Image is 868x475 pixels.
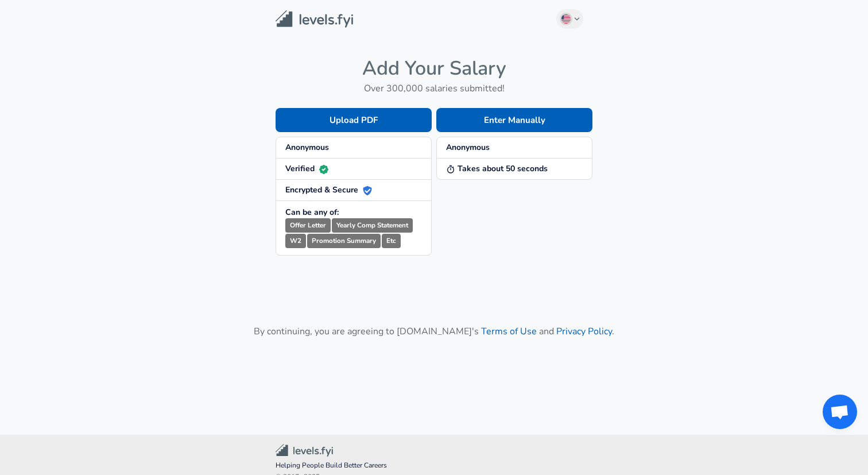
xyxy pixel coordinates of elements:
button: Enter Manually [436,108,592,132]
button: Upload PDF [276,108,432,132]
img: English (US) [561,14,571,24]
small: Offer Letter [285,218,331,233]
strong: Verified [285,163,328,174]
strong: Anonymous [285,142,329,153]
a: Terms of Use [481,325,537,338]
a: Privacy Policy [556,325,612,338]
strong: Anonymous [446,142,490,153]
div: Bate-papo aberto [823,395,857,429]
small: Promotion Summary [307,234,381,248]
h6: Over 300,000 salaries submitted! [276,80,592,96]
button: English (US) [556,9,584,29]
strong: Can be any of: [285,207,339,218]
span: Helping People Build Better Careers [276,460,592,472]
strong: Takes about 50 seconds [446,163,548,174]
img: Levels.fyi [276,10,353,28]
h4: Add Your Salary [276,56,592,80]
small: Etc [382,234,401,248]
strong: Encrypted & Secure [285,184,372,195]
img: Levels.fyi Community [276,444,333,457]
small: W2 [285,234,306,248]
small: Yearly Comp Statement [332,218,413,233]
